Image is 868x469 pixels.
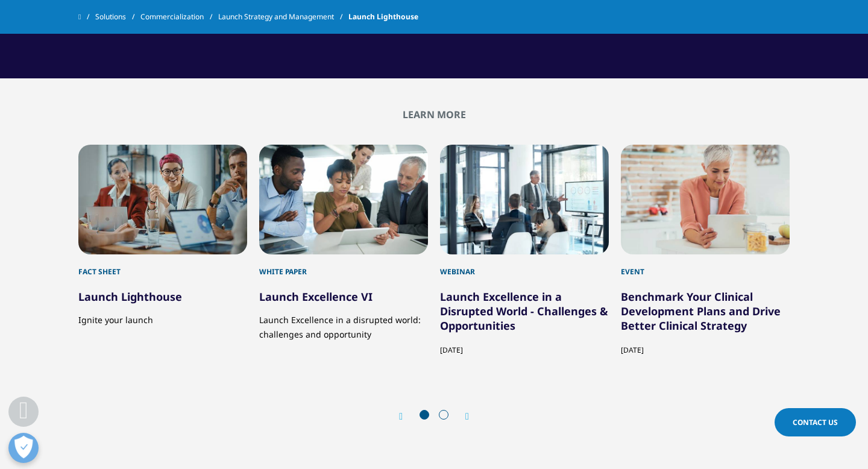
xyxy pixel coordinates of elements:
[621,333,790,356] div: [DATE]
[793,417,838,427] span: Contact Us
[259,304,428,342] p: Launch Excellence in a disrupted world: challenges and opportunity
[621,145,790,356] div: 4 / 5
[78,109,790,121] h2: Learn More
[78,145,247,356] div: 1 / 5
[440,333,609,356] div: [DATE]
[775,408,856,436] a: Contact Us
[78,304,247,327] p: Ignite your launch
[218,6,348,28] a: Launch Strategy and Management
[621,289,781,333] a: Benchmark Your Clinical Development Plans and Drive Better Clinical Strategy
[140,6,218,28] a: Commercialization
[453,411,469,422] div: Next slide
[78,289,182,304] a: Launch Lighthouse
[440,289,608,333] a: Launch Excellence in a Disrupted World - Challenges & Opportunities
[95,6,140,28] a: Solutions
[440,254,609,277] div: Webinar
[8,433,39,463] button: Open Preferences
[399,411,415,422] div: Previous slide
[78,254,247,277] div: Fact Sheet
[440,145,609,356] div: 3 / 5
[348,6,418,28] span: Launch Lighthouse
[259,289,373,304] a: Launch Excellence VI
[259,254,428,277] div: White Paper
[621,254,790,277] div: Event
[259,145,428,356] div: 2 / 5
